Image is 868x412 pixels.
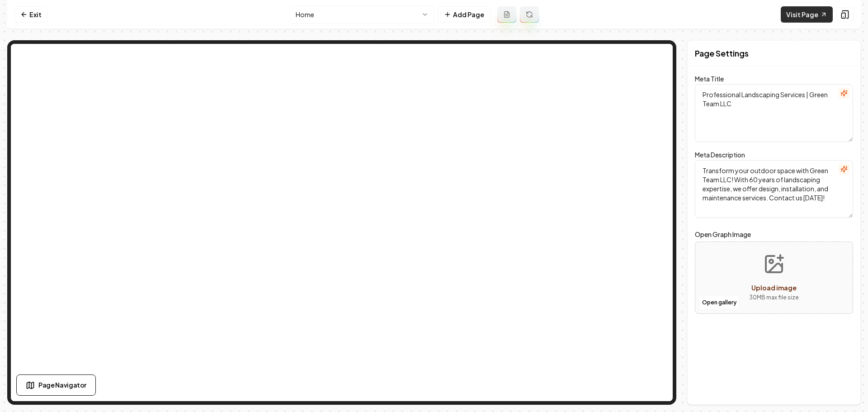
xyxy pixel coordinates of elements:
[695,151,745,159] label: Meta Description
[695,229,853,240] label: Open Graph Image
[742,246,806,309] button: Upload image
[38,380,86,390] span: Page Navigator
[520,6,539,23] button: Regenerate page
[438,6,490,23] button: Add Page
[699,295,740,310] button: Open gallery
[16,374,96,396] button: Page Navigator
[14,6,47,23] a: Exit
[695,47,749,60] h2: Page Settings
[751,284,797,292] span: Upload image
[749,293,799,302] p: 30 MB max file size
[497,6,516,23] button: Add admin page prompt
[781,6,833,23] a: Visit Page
[695,75,724,83] label: Meta Title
